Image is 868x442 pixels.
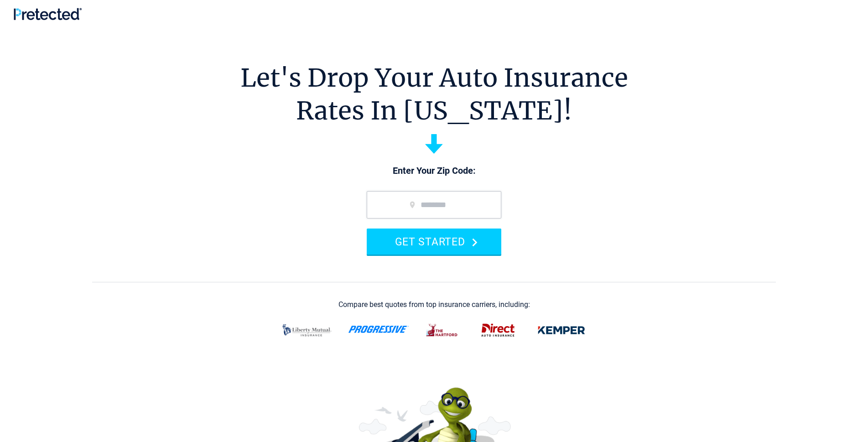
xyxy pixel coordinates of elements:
img: thehartford [420,318,465,342]
img: liberty [277,318,337,342]
h1: Let's Drop Your Auto Insurance Rates In [US_STATE]! [240,62,628,127]
img: kemper [531,318,592,342]
div: Compare best quotes from top insurance carriers, including: [338,301,530,309]
img: direct [476,318,520,342]
img: progressive [348,326,409,333]
p: Enter Your Zip Code: [358,165,510,177]
img: Pretected Logo [14,8,82,20]
input: zip code [367,191,501,218]
button: GET STARTED [367,229,501,255]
